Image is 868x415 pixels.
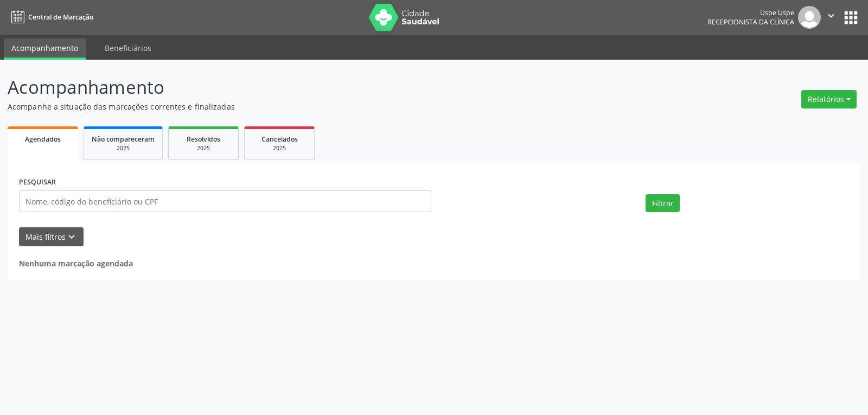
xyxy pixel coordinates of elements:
[25,135,61,144] span: Agendados
[825,10,837,22] i: 
[19,227,84,246] button: Mais filtroskeyboard_arrow_down
[19,174,56,191] label: PESQUISAR
[798,6,821,29] img: img
[8,8,93,26] a: Central de Marcação
[841,8,860,27] button: apps
[261,135,298,144] span: Cancelados
[8,74,604,101] p: Acompanhamento
[707,17,794,27] span: Recepcionista da clínica
[176,144,231,152] div: 2025
[66,231,78,243] i: keyboard_arrow_down
[4,39,86,60] a: Acompanhamento
[187,135,220,144] span: Resolvidos
[801,90,857,108] button: Relatórios
[707,8,794,17] div: Uspe Uspe
[821,6,841,29] button: 
[646,194,680,213] button: Filtrar
[97,39,159,58] a: Beneficiários
[92,144,155,152] div: 2025
[19,258,133,269] strong: Nenhuma marcação agendada
[8,101,604,112] p: Acompanhe a situação das marcações correntes e finalizadas
[252,144,307,152] div: 2025
[19,190,431,212] input: Nome, código do beneficiário ou CPF
[28,12,93,22] span: Central de Marcação
[92,135,155,144] span: Não compareceram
